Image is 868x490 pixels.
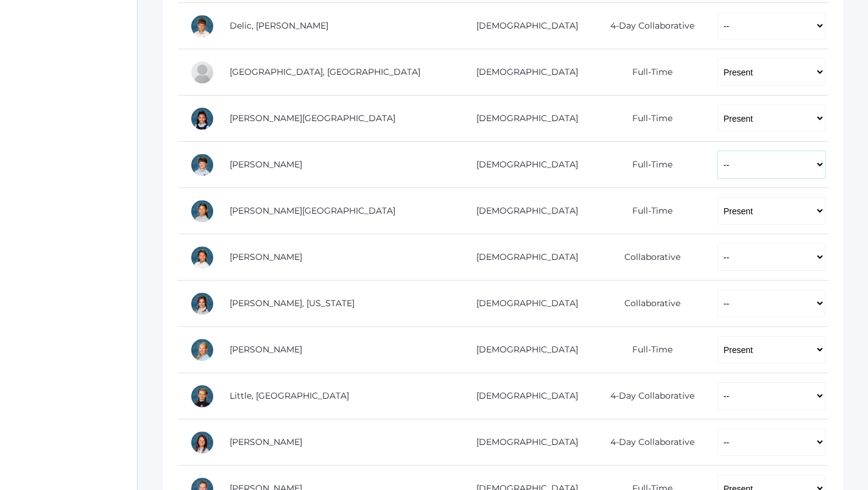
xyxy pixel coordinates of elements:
a: [PERSON_NAME], [US_STATE] [230,298,355,309]
td: [DEMOGRAPHIC_DATA] [456,234,591,281]
td: [DEMOGRAPHIC_DATA] [456,373,591,419]
td: [DEMOGRAPHIC_DATA] [456,281,591,327]
td: Full-Time [590,142,705,188]
a: [PERSON_NAME] [230,344,302,355]
td: Collaborative [590,281,705,327]
td: Full-Time [590,188,705,234]
a: Delic, [PERSON_NAME] [230,20,328,31]
div: Luka Delic [190,14,214,38]
td: [DEMOGRAPHIC_DATA] [456,49,591,96]
td: [DEMOGRAPHIC_DATA] [456,142,591,188]
td: [DEMOGRAPHIC_DATA] [456,188,591,234]
div: Easton Ferris [190,60,214,85]
div: Sofia La Rosa [190,199,214,223]
td: Full-Time [590,96,705,142]
td: [DEMOGRAPHIC_DATA] [456,327,591,373]
td: Full-Time [590,49,705,96]
div: Maggie Oram [190,430,214,455]
td: 4-Day Collaborative [590,419,705,466]
a: [GEOGRAPHIC_DATA], [GEOGRAPHIC_DATA] [230,66,420,77]
div: Georgia Lee [190,292,214,316]
td: Full-Time [590,327,705,373]
div: Chloe Lewis [190,338,214,362]
a: [PERSON_NAME] [230,159,302,170]
td: [DEMOGRAPHIC_DATA] [456,3,591,49]
td: [DEMOGRAPHIC_DATA] [456,419,591,466]
td: 4-Day Collaborative [590,3,705,49]
a: [PERSON_NAME][GEOGRAPHIC_DATA] [230,113,395,124]
a: [PERSON_NAME] [230,251,302,262]
a: [PERSON_NAME][GEOGRAPHIC_DATA] [230,205,395,216]
td: [DEMOGRAPHIC_DATA] [456,96,591,142]
div: Victoria Harutyunyan [190,107,214,131]
div: Lila Lau [190,245,214,270]
td: Collaborative [590,234,705,281]
div: Savannah Little [190,384,214,408]
a: [PERSON_NAME] [230,436,302,447]
td: 4-Day Collaborative [590,373,705,419]
div: William Hibbard [190,153,214,177]
a: Little, [GEOGRAPHIC_DATA] [230,390,349,401]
